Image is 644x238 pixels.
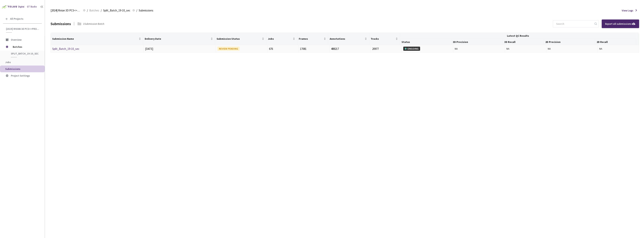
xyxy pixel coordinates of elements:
a: Batches [89,8,100,12]
span: Delivery Date [145,37,210,40]
span: Submissions [5,67,20,71]
th: Submission Name [51,33,143,45]
span: Submission Status [217,37,261,40]
div: REVIEW PENDING [217,47,240,51]
div: 676 [269,47,297,51]
span: Project Settings [11,74,30,77]
div: NA [599,47,637,51]
div: 1 Submission Batch [83,22,104,26]
li: / [136,8,137,13]
span: Overview [11,38,22,41]
span: [2024] Rivian 3D PCS<>Production [51,8,81,13]
div: NA [548,47,596,51]
th: 2D Recall [595,39,636,45]
th: Frames [297,33,328,45]
input: Search [554,20,594,27]
div: ONGOING [403,47,420,51]
th: Annotations [328,33,369,45]
span: Annotations [330,37,364,40]
span: Batches [13,43,38,51]
th: 3D Recall [503,39,544,45]
th: 2D Precision [544,39,595,45]
div: 17081 [300,47,328,51]
th: Tracks [369,33,400,45]
div: 488217 [331,47,369,51]
span: Tracks [371,37,395,40]
th: Delivery Date [143,33,215,45]
span: All Projects [10,17,23,20]
li: / [87,8,88,13]
a: Split_Batch_19-10_sec [52,47,79,51]
div: GT Studio [27,5,37,9]
th: Status [400,39,451,45]
th: Jobs [266,33,297,45]
span: Submissions [139,8,153,13]
span: [2024] Rivian 3D PCS<>Production [6,27,40,31]
span: Jobs [5,60,11,64]
span: Split_Batch_19-10_sec [11,52,39,55]
span: Frames [299,37,323,40]
div: Submissions [51,21,71,27]
th: 3D Precision [451,39,503,45]
span: Submission Name [52,37,138,40]
li: / [101,8,102,13]
div: NA [506,47,545,51]
div: Export all submissions [605,22,636,26]
th: Latest QC Results [400,33,636,39]
div: NA [455,47,503,51]
div: 20977 [372,47,400,51]
span: Split_Batch_19-10_sec [103,8,130,13]
span: Jobs [268,37,292,40]
th: Submission Status [215,33,266,45]
div: [DATE] [145,47,214,51]
span: Batches [89,8,99,13]
span: View Logs [622,8,633,13]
